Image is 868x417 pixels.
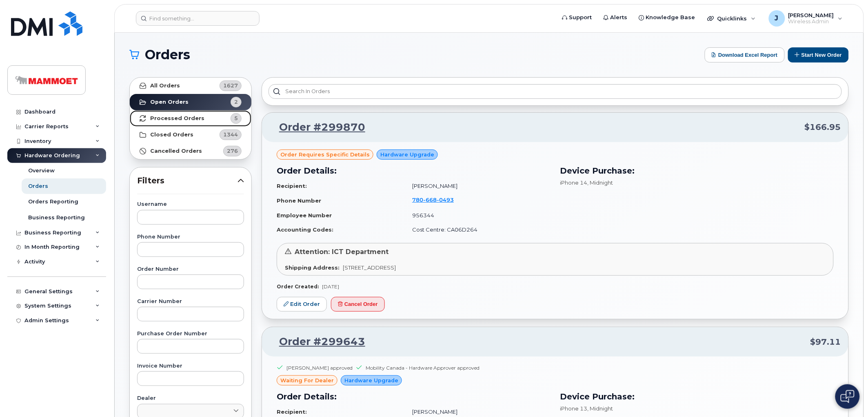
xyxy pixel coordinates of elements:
span: 0493 [437,196,454,203]
a: Processed Orders5 [130,110,251,127]
label: Carrier Number [137,299,244,304]
a: Open Orders2 [130,94,251,110]
span: 1627 [223,82,238,89]
span: iPhone 14 [560,179,588,186]
span: 668 [423,196,437,203]
input: Search in orders [269,84,842,99]
strong: Employee Number [277,212,332,219]
span: 5 [234,114,238,122]
button: Start New Order [788,47,849,62]
h3: Device Purchase: [560,165,834,177]
strong: Accounting Codes: [277,226,333,233]
span: 276 [227,147,238,155]
h3: Device Purchase: [560,390,834,403]
span: waiting for dealer [280,377,334,384]
label: Dealer [137,396,244,401]
a: Cancelled Orders276 [130,143,251,159]
label: Username [137,202,244,207]
div: Mobility Canada - Hardware Approver approved [366,364,480,371]
strong: Shipping Address: [285,264,340,271]
h3: Order Details: [277,390,551,403]
img: Open chat [841,390,855,403]
td: [PERSON_NAME] [405,179,550,193]
span: , Midnight [588,179,613,186]
strong: Recipient: [277,183,307,189]
span: $97.11 [810,336,841,348]
td: Cost Centre: CA06D264 [405,223,550,237]
div: [PERSON_NAME] approved [286,364,353,371]
span: Attention: ICT Department [295,248,388,256]
a: 7806680493 [412,196,464,203]
strong: Closed Orders [150,132,193,138]
label: Order Number [137,267,244,272]
span: 780 [412,196,454,203]
strong: All Orders [150,83,180,89]
strong: Processed Orders [150,115,204,122]
span: [DATE] [322,283,339,290]
span: iPhone 13 [560,405,588,412]
h3: Order Details: [277,165,551,177]
span: $166.95 [805,121,841,133]
strong: Order Created: [277,283,319,290]
span: 2 [234,98,238,106]
strong: Open Orders [150,99,189,105]
a: Closed Orders1344 [130,127,251,143]
a: Order #299870 [269,120,365,135]
span: Filters [137,175,238,187]
span: Hardware Upgrade [380,151,434,158]
button: Download Excel Report [705,47,785,62]
button: Cancel Order [331,297,385,312]
span: , Midnight [588,405,613,412]
a: Edit Order [277,297,327,312]
span: Order requires Specific details [280,151,370,158]
td: 956344 [405,208,550,223]
a: All Orders1627 [130,78,251,94]
strong: Cancelled Orders [150,148,202,154]
label: Invoice Number [137,363,244,369]
a: Order #299643 [269,334,365,349]
span: Hardware Upgrade [344,377,398,384]
span: Orders [145,49,190,61]
strong: Phone Number [277,197,321,204]
label: Phone Number [137,234,244,240]
span: 1344 [223,131,238,138]
strong: Recipient: [277,408,307,415]
label: Purchase Order Number [137,331,244,337]
span: [STREET_ADDRESS] [343,264,396,271]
